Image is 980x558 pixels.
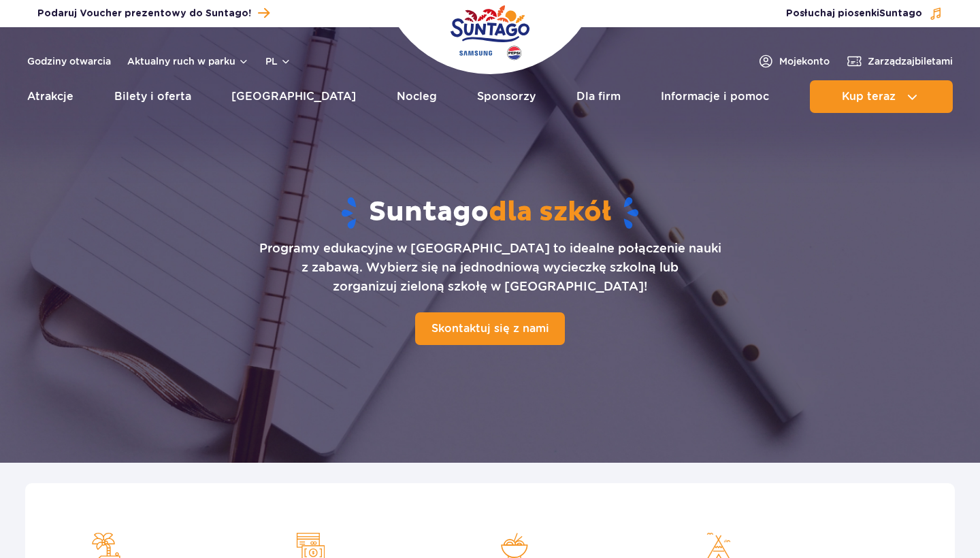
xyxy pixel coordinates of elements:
[37,7,251,20] span: Podaruj Voucher prezentowy do Suntago!
[27,54,111,68] a: Godziny otwarcia
[397,80,437,113] a: Nocleg
[786,7,943,20] button: Posłuchaj piosenkiSuntago
[786,7,922,20] span: Posłuchaj piosenki
[231,80,356,113] a: [GEOGRAPHIC_DATA]
[779,54,830,68] span: Moje konto
[757,53,830,69] a: Mojekonto
[114,80,191,113] a: Bilety i oferta
[868,54,953,68] span: Zarządzaj biletami
[415,312,565,345] a: Skontaktuj się z nami
[489,195,611,229] span: dla szkół
[27,80,73,113] a: Atrakcje
[127,56,249,67] button: Aktualny ruch w parku
[879,9,922,18] span: Suntago
[431,322,549,335] span: Skontaktuj się z nami
[842,91,896,103] span: Kup teraz
[265,54,291,68] button: pl
[477,80,536,113] a: Sponsorzy
[37,4,269,22] a: Podaruj Voucher prezentowy do Suntago!
[810,80,953,113] button: Kup teraz
[259,239,721,296] p: Programy edukacyjne w [GEOGRAPHIC_DATA] to idealne połączenie nauki z zabawą. Wybierz się na jedn...
[52,195,928,231] h1: Suntago
[661,80,769,113] a: Informacje i pomoc
[576,80,621,113] a: Dla firm
[846,53,953,69] a: Zarządzajbiletami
